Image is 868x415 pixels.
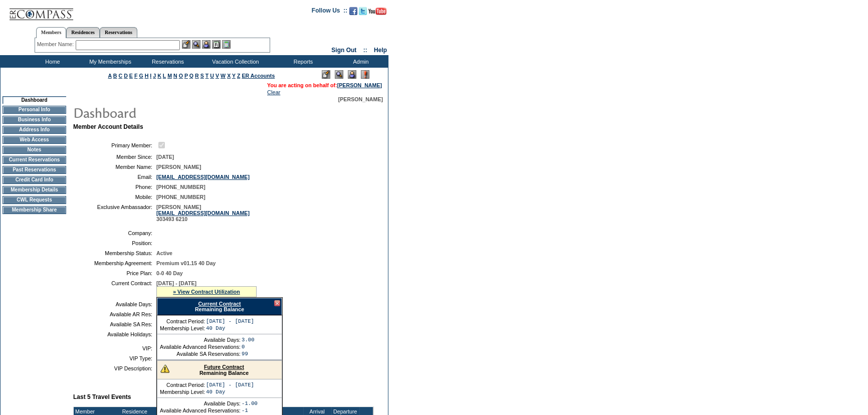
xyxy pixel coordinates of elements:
[160,364,169,373] img: There are insufficient days and/or tokens to cover this reservation
[173,73,177,79] a: N
[157,73,161,79] a: K
[113,73,117,79] a: B
[359,10,367,16] a: Follow us on Twitter
[3,186,66,194] td: Membership Details
[232,73,236,79] a: Y
[77,204,152,222] td: Exclusive Ambassador:
[359,7,367,15] img: Follow us on Twitter
[150,73,151,79] a: I
[221,73,226,79] a: W
[267,89,280,95] a: Clear
[206,325,254,331] td: 40 Day
[206,389,254,395] td: 40 Day
[156,164,201,170] span: [PERSON_NAME]
[156,184,205,190] span: [PHONE_NUMBER]
[156,270,183,276] span: 0-0 40 Day
[77,174,152,180] td: Email:
[139,73,143,79] a: G
[77,250,152,256] td: Membership Status:
[160,389,205,395] td: Membership Level:
[124,73,128,79] a: D
[184,73,188,79] a: P
[156,210,250,216] a: [EMAIL_ADDRESS][DOMAIN_NAME]
[222,40,231,49] img: b_calculator.gif
[160,344,241,350] td: Available Advanced Reservations:
[3,126,66,134] td: Address Info
[3,116,66,124] td: Business Info
[77,164,152,170] td: Member Name:
[206,382,254,388] td: [DATE] - [DATE]
[156,204,250,222] span: [PERSON_NAME] 303493 6210
[80,55,138,68] td: My Memberships
[331,55,388,68] td: Admin
[242,407,258,413] td: -1
[36,27,67,38] a: Members
[173,289,240,295] a: » View Contract Utilization
[163,73,166,79] a: L
[210,73,214,79] a: U
[368,10,386,16] a: Subscribe to our YouTube Channel
[3,176,66,184] td: Credit Card Info
[157,361,282,379] div: Remaining Balance
[160,407,241,413] td: Available Advanced Reservations:
[349,10,357,16] a: Become our fan on Facebook
[160,400,241,406] td: Available Days:
[156,174,250,180] a: [EMAIL_ADDRESS][DOMAIN_NAME]
[3,146,66,154] td: Notes
[156,250,172,256] span: Active
[160,337,241,343] td: Available Days:
[368,8,386,15] img: Subscribe to our YouTube Channel
[3,166,66,174] td: Past Reservations
[338,96,383,102] span: [PERSON_NAME]
[160,325,205,331] td: Membership Level:
[145,73,149,79] a: H
[77,345,152,351] td: VIP:
[312,6,347,18] td: Follow Us ::
[3,136,66,144] td: Web Access
[202,40,210,49] img: Impersonate
[182,40,190,49] img: b_edit.gif
[242,351,255,357] td: 99
[331,47,356,54] a: Sign Out
[77,194,152,200] td: Mobile:
[108,73,112,79] a: A
[129,73,133,79] a: E
[73,393,131,400] b: Last 5 Travel Events
[322,70,330,79] img: Edit Mode
[73,123,143,130] b: Member Account Details
[335,70,343,79] img: View Mode
[348,70,356,79] img: Impersonate
[215,73,219,79] a: V
[363,47,367,54] span: ::
[204,364,244,370] a: Future Contract
[77,260,152,266] td: Membership Agreement:
[118,73,122,79] a: C
[77,240,152,246] td: Position:
[200,73,204,79] a: S
[153,73,156,79] a: J
[3,106,66,114] td: Personal Info
[138,55,195,68] td: Reservations
[198,301,241,307] a: Current Contract
[195,55,273,68] td: Vacation Collection
[156,154,174,160] span: [DATE]
[77,270,152,276] td: Price Plan:
[195,73,199,79] a: R
[156,260,215,266] span: Premium v01.15 40 Day
[77,331,152,337] td: Available Holidays:
[267,82,382,88] span: You are acting on behalf of:
[3,96,66,104] td: Dashboard
[227,73,231,79] a: X
[374,47,387,54] a: Help
[3,206,66,214] td: Membership Share
[23,55,80,68] td: Home
[77,154,152,160] td: Member Since:
[361,70,369,79] img: Log Concern/Member Elevation
[160,351,241,357] td: Available SA Reservations:
[179,73,183,79] a: O
[156,194,205,200] span: [PHONE_NUMBER]
[37,40,76,49] div: Member Name:
[77,184,152,190] td: Phone:
[77,230,152,236] td: Company:
[212,40,221,49] img: Reservations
